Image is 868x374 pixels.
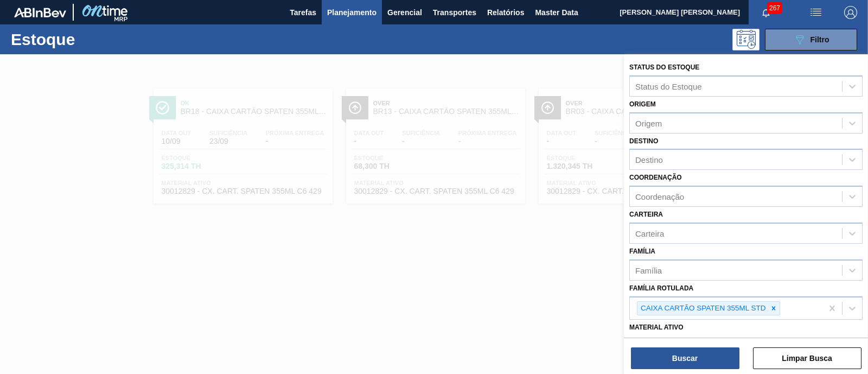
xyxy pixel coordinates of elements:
[635,229,664,238] div: Carteira
[387,6,422,19] span: Gerencial
[809,6,822,19] img: userActions
[635,81,702,91] div: Status do Estoque
[629,100,656,108] label: Origem
[635,155,663,164] div: Destino
[487,6,524,19] span: Relatórios
[732,29,759,50] div: Pogramando: nenhum usuário selecionado
[629,211,663,218] label: Carteira
[637,302,768,315] div: CAIXA CARTÃO SPATEN 355ML STD
[635,118,662,128] div: Origem
[635,192,684,201] div: Coordenação
[749,5,783,20] button: Notificações
[14,8,66,17] img: TNhmsLtSVTkK8tSr43FrP2fwEKptu5GPRR3wAAAABJRU5ErkJggg==
[433,6,476,19] span: Transportes
[765,29,857,50] button: Filtro
[767,2,782,14] span: 267
[629,137,658,145] label: Destino
[629,324,684,331] label: Material ativo
[535,6,578,19] span: Master Data
[327,6,376,19] span: Planejamento
[844,6,857,19] img: Logout
[629,174,682,181] label: Coordenação
[629,284,693,292] label: Família Rotulada
[11,33,168,46] h1: Estoque
[629,64,699,71] label: Status do Estoque
[635,265,662,275] div: Família
[290,6,316,19] span: Tarefas
[629,248,655,255] label: Família
[810,35,829,44] span: Filtro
